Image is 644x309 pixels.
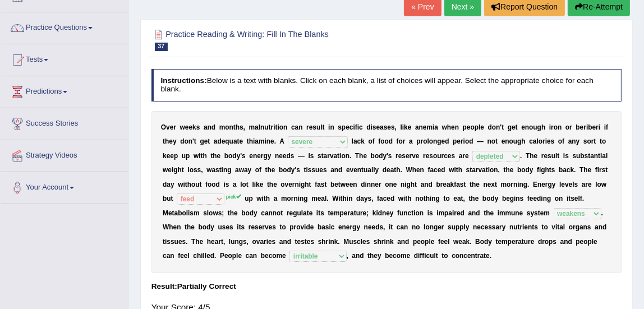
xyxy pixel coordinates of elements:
b: e [188,123,192,131]
b: i [433,123,434,131]
b: r [423,152,426,160]
b: o [529,123,533,131]
b: t [210,152,213,160]
b: i [278,123,279,131]
b: s [585,152,588,160]
b: r [569,123,572,131]
b: s [402,152,406,160]
b: o [433,152,437,160]
b: n [433,137,437,145]
b: h [236,123,240,131]
b: — [298,152,305,160]
a: Practice Questions [1,12,128,40]
b: e [398,152,402,160]
b: e [547,137,551,145]
b: o [399,137,403,145]
b: n [188,137,192,145]
b: r [261,152,264,160]
b: e [448,152,452,160]
b: e [217,152,221,160]
b: e [534,152,538,160]
b: g [508,123,512,131]
b: e [416,152,420,160]
b: f [606,123,608,131]
b: l [555,152,557,160]
b: i [402,123,404,131]
b: g [264,152,268,160]
b: p [186,152,190,160]
b: h [541,123,545,131]
b: o [509,137,513,145]
b: d [287,152,291,160]
b: p [475,123,479,131]
b: d [180,137,184,145]
b: s [583,137,587,145]
b: y [237,152,241,160]
b: O [161,123,166,131]
b: b [371,152,375,160]
b: u [182,152,186,160]
b: s [388,152,392,160]
b: t [502,123,504,131]
b: c [359,123,363,131]
b: e [240,137,243,145]
b: c [529,137,533,145]
b: r [410,152,412,160]
b: e [512,123,516,131]
b: m [427,123,433,131]
b: u [533,123,537,131]
b: s [242,152,246,160]
b: o [225,123,229,131]
b: s [372,123,376,131]
b: y [268,152,272,160]
b: u [551,152,555,160]
b: e [204,137,208,145]
b: a [334,152,338,160]
b: a [568,137,572,145]
a: Predictions [1,76,128,104]
b: b [580,152,584,160]
b: t [237,137,240,145]
b: t [233,123,236,131]
b: i [549,123,551,131]
b: d [379,152,383,160]
b: g [200,137,204,145]
b: n [525,123,529,131]
b: t [194,137,196,145]
b: s [310,152,314,160]
b: n [572,137,576,145]
b: l [401,123,402,131]
b: i [328,123,330,131]
b: . [274,137,276,145]
b: f [355,123,357,131]
b: s [240,123,243,131]
b: s [196,123,200,131]
b: o [587,137,591,145]
b: n [275,152,279,160]
b: n [260,123,264,131]
b: i [199,152,200,160]
b: l [537,137,539,145]
b: h [165,137,169,145]
b: a [324,152,328,160]
b: r [551,123,554,131]
b: o [565,123,569,131]
b: l [320,123,322,131]
b: t [557,152,559,160]
b: e [283,152,287,160]
a: Success Stories [1,108,128,136]
b: e [521,123,525,131]
b: e [426,152,430,160]
b: e [467,123,471,131]
b: , [243,123,245,131]
b: h [521,137,525,145]
b: n [419,123,423,131]
b: h [530,152,533,160]
b: o [385,137,389,145]
b: i [253,137,255,145]
a: Your Account [1,172,128,200]
a: Tests [1,44,128,72]
b: , [395,123,397,131]
b: w [180,123,185,131]
b: o [465,137,469,145]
